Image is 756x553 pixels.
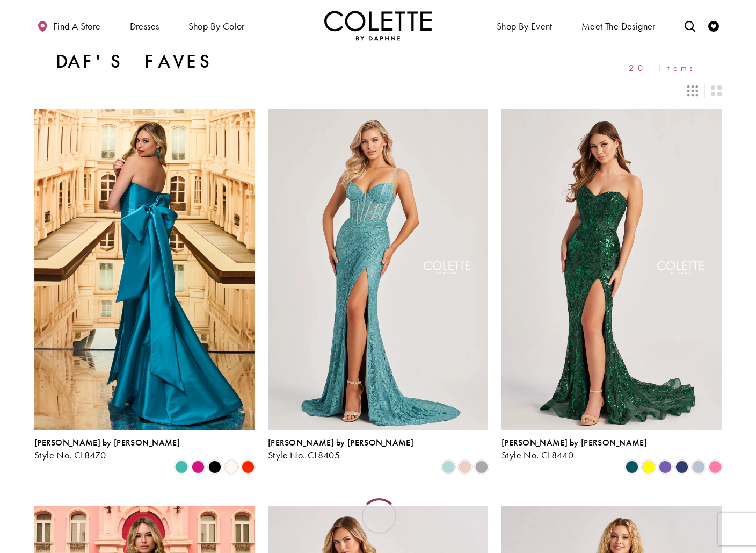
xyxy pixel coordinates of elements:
[56,51,215,73] h1: Daf's Faves
[494,11,555,40] span: Shop By Event
[497,21,553,32] span: Shop By Event
[188,21,245,32] span: Shop by color
[53,21,101,32] span: Find a store
[501,437,647,448] span: [PERSON_NAME] by [PERSON_NAME]
[130,21,159,32] span: Dresses
[175,461,188,473] i: Turquoise
[28,79,728,103] div: Layout Controls
[268,449,340,461] span: Style No. CL8405
[324,11,432,40] a: Visit Home Page
[642,461,655,473] i: Yellow
[324,11,432,40] img: Colette by Daphne
[692,461,705,473] i: Ice Blue
[127,11,162,40] span: Dresses
[34,449,106,461] span: Style No. CL8470
[706,11,722,40] a: Check Wishlist
[34,438,180,461] div: Colette by Daphne Style No. CL8470
[192,461,205,473] i: Fuchsia
[687,85,698,96] span: Switch layout to 3 columns
[459,461,471,473] i: Rose
[581,21,656,32] span: Meet the designer
[186,11,248,40] span: Shop by color
[34,11,103,40] a: Find a store
[475,461,488,473] i: Smoke
[659,461,672,473] i: Violet
[442,461,455,473] i: Sea Glass
[242,461,255,473] i: Scarlet
[626,461,638,473] i: Spruce
[268,109,488,429] a: Visit Colette by Daphne Style No. CL8405 Page
[34,437,180,448] span: [PERSON_NAME] by [PERSON_NAME]
[629,63,700,73] span: 20 items
[268,438,413,461] div: Colette by Daphne Style No. CL8405
[208,461,221,473] i: Black
[579,11,658,40] a: Meet the designer
[501,109,722,429] a: Visit Colette by Daphne Style No. CL8440 Page
[709,461,722,473] i: Cotton Candy
[682,11,698,40] a: Toggle search
[501,438,647,461] div: Colette by Daphne Style No. CL8440
[225,461,238,473] i: Diamond White
[268,437,413,448] span: [PERSON_NAME] by [PERSON_NAME]
[711,85,722,96] span: Switch layout to 2 columns
[501,449,573,461] span: Style No. CL8440
[675,461,688,473] i: Navy Blue
[34,109,255,429] a: Visit Colette by Daphne Style No. CL8470 Page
